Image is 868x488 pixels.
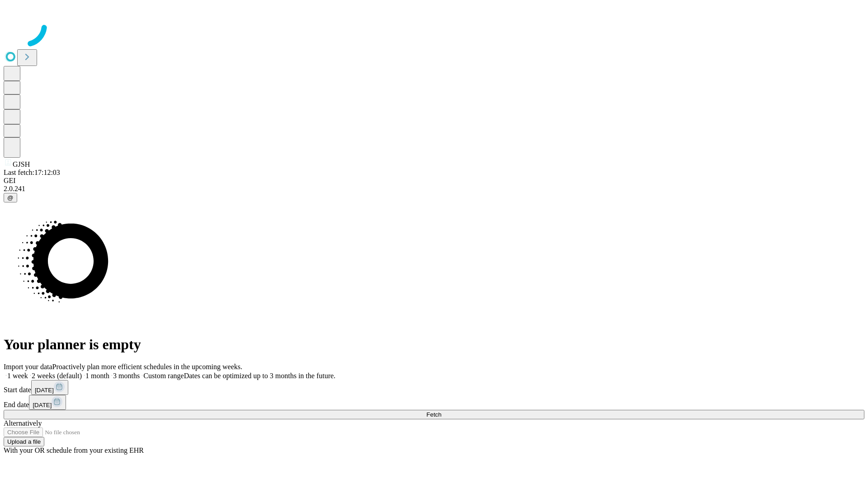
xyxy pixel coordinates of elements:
[7,372,28,380] span: 1 week
[4,169,60,176] span: Last fetch: 17:12:03
[33,402,52,408] span: [DATE]
[4,336,864,353] h1: Your planner is empty
[31,380,68,395] button: [DATE]
[32,372,82,380] span: 2 weeks (default)
[4,395,864,410] div: End date
[35,387,54,394] span: [DATE]
[4,446,144,454] span: With your OR schedule from your existing EHR
[184,372,335,380] span: Dates can be optimized up to 3 months in the future.
[4,363,52,371] span: Import your data
[13,160,30,168] span: GJSH
[4,410,864,419] button: Fetch
[4,193,17,202] button: @
[4,380,864,395] div: Start date
[4,185,864,193] div: 2.0.241
[143,372,184,380] span: Custom range
[113,372,140,380] span: 3 months
[4,437,44,446] button: Upload a file
[85,372,109,380] span: 1 month
[7,194,14,201] span: @
[4,177,864,185] div: GEI
[29,395,66,410] button: [DATE]
[52,363,242,371] span: Proactively plan more efficient schedules in the upcoming weeks.
[4,419,42,427] span: Alternatively
[426,411,441,418] span: Fetch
